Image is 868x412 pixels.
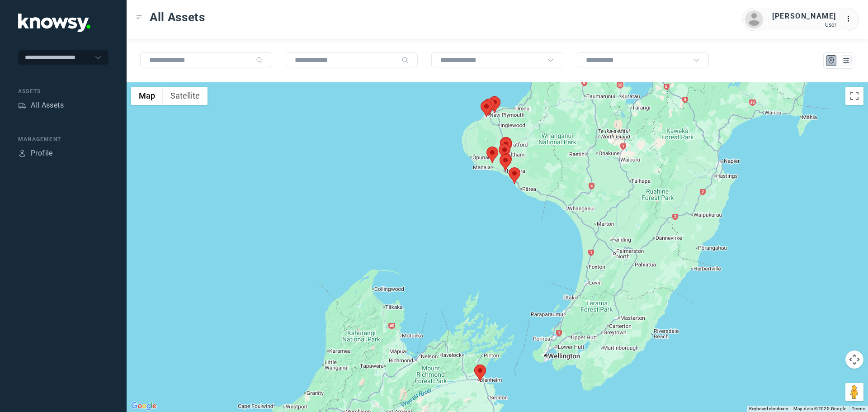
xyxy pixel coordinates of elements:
[793,406,846,411] span: Map data ©2025 Google
[772,22,836,28] div: User
[842,57,850,65] div: List
[845,383,863,401] button: Drag Pegman onto the map to open Street View
[401,57,409,64] div: Search
[18,135,108,143] div: Management
[163,87,208,105] button: Show satellite imagery
[772,11,836,22] div: [PERSON_NAME]
[131,87,163,105] button: Show street map
[18,14,90,32] img: Application Logo
[845,14,856,24] div: :
[150,9,205,25] span: All Assets
[845,14,856,26] div: :
[31,148,53,159] div: Profile
[845,87,863,105] button: Toggle fullscreen view
[129,400,159,412] img: Google
[745,10,763,28] img: avatar.png
[31,100,64,111] div: All Assets
[129,400,159,412] a: Open this area in Google Maps (opens a new window)
[256,57,263,64] div: Search
[136,14,142,20] div: Toggle Menu
[845,350,863,369] button: Map camera controls
[18,148,53,159] a: ProfileProfile
[852,406,865,411] a: Terms (opens in new tab)
[18,149,26,157] div: Profile
[18,101,26,109] div: Assets
[18,100,64,111] a: AssetsAll Assets
[846,15,855,22] tspan: ...
[827,57,835,65] div: Map
[18,87,108,95] div: Assets
[749,406,788,412] button: Keyboard shortcuts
